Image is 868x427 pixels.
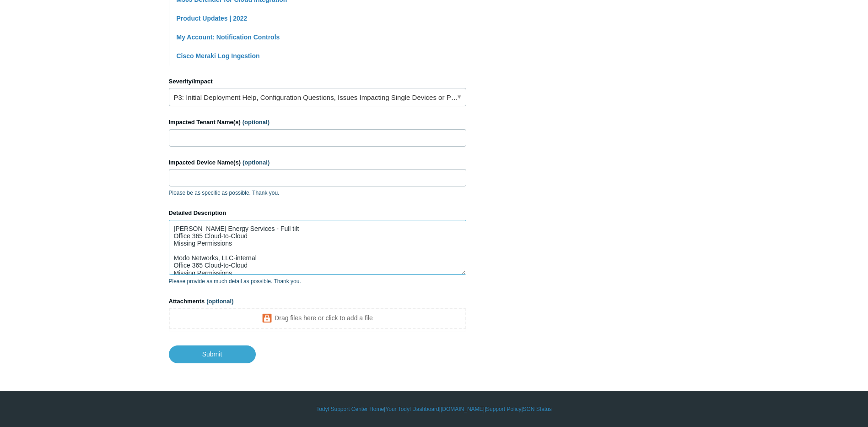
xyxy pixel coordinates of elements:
p: Please be as specific as possible. Thank you. [169,189,466,197]
label: Impacted Device Name(s) [169,158,466,167]
a: Product Updates | 2022 [177,15,248,22]
label: Attachments [169,297,466,306]
a: Todyl Support Center Home [316,405,384,413]
span: (optional) [243,119,270,126]
a: Cisco Meraki Log Ingestion [177,52,260,60]
div: | | | | [169,405,700,413]
a: [DOMAIN_NAME] [441,405,485,413]
span: (optional) [206,298,233,305]
p: Please provide as much detail as possible. Thank you. [169,277,466,285]
label: Impacted Tenant Name(s) [169,118,466,127]
a: My Account: Notification Controls [177,33,280,41]
a: Support Policy [486,405,521,413]
label: Severity/Impact [169,77,466,86]
a: P3: Initial Deployment Help, Configuration Questions, Issues Impacting Single Devices or Past Out... [169,88,466,106]
input: Submit [169,345,256,363]
a: Your Todyl Dashboard [385,405,439,413]
label: Detailed Description [169,208,466,218]
span: (optional) [243,159,270,166]
a: SGN Status [523,405,552,413]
